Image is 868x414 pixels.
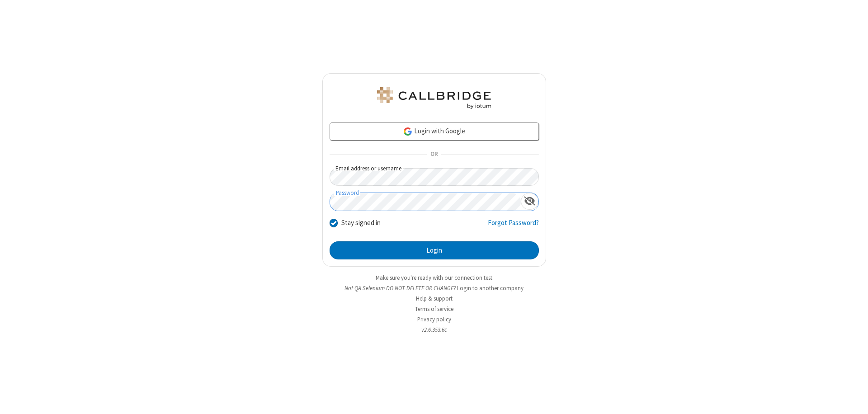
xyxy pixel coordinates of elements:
div: Show password [521,193,538,210]
a: Make sure you're ready with our connection test [376,274,492,282]
a: Terms of service [415,305,453,313]
a: Help & support [416,295,453,302]
a: Forgot Password? [488,218,539,235]
a: Login with Google [330,122,539,141]
label: Stay signed in [341,218,381,228]
img: QA Selenium DO NOT DELETE OR CHANGE [375,87,493,109]
input: Email address or username [330,168,539,186]
li: v2.6.353.6c [322,325,546,334]
a: Privacy policy [417,315,451,323]
button: Login to another company [457,284,524,292]
span: OR [427,148,441,161]
img: google-icon.png [403,127,413,136]
button: Login [330,241,539,259]
li: Not QA Selenium DO NOT DELETE OR CHANGE? [322,284,546,292]
input: Password [330,193,521,211]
